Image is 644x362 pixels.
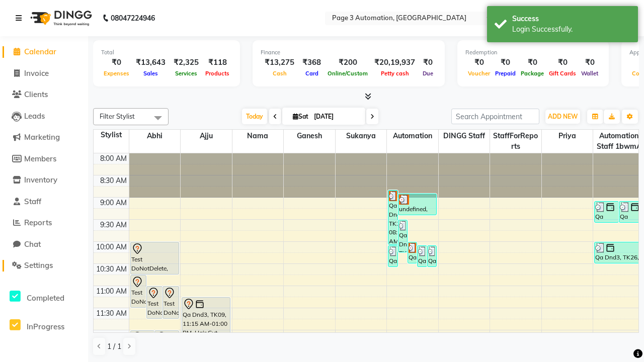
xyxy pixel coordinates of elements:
span: Package [518,70,546,77]
span: Priya [542,130,593,142]
div: ₹13,643 [132,57,170,68]
span: Staff [24,197,41,206]
span: Petty cash [378,70,412,77]
span: Automation [387,130,438,142]
span: Nama [232,130,284,142]
span: StaffForReports [490,130,541,153]
div: ₹118 [203,57,232,68]
a: Clients [3,89,86,101]
div: Total [101,48,232,57]
div: undefined, TK20, 08:55 AM-09:25 AM, Hair cut Below 12 years (Boy) [398,194,437,215]
div: ₹0 [518,57,546,68]
div: ₹0 [101,57,132,68]
div: Qa Dnd3, TK22, 09:05 AM-09:35 AM, Hair cut Below 12 years (Boy) [595,202,618,222]
div: 9:00 AM [98,198,129,208]
div: Test DoNotDelete, TK17, 11:00 AM-11:45 AM, Hair Cut-Men [163,287,178,318]
span: Products [203,70,232,77]
span: InProgress [27,322,64,331]
span: Reports [24,218,52,227]
a: Settings [3,260,86,271]
span: Services [173,70,200,77]
div: Login Successfully. [512,24,630,35]
div: ₹0 [419,57,437,68]
span: Due [420,70,436,77]
div: ₹368 [298,57,325,68]
span: Gift Cards [546,70,579,77]
div: ₹20,19,937 [370,57,419,68]
span: Voucher [465,70,493,77]
span: Sat [290,113,311,120]
span: Marketing [24,132,60,142]
span: Filter Stylist [100,112,135,120]
span: Prepaid [493,70,518,77]
div: 10:00 AM [94,242,129,252]
span: Today [242,109,267,124]
div: ₹2,325 [170,57,203,68]
input: Search Appointment [451,109,539,124]
span: Abhi [129,130,181,142]
b: 08047224946 [111,4,155,32]
div: 12:00 PM [95,330,129,341]
a: Members [3,153,86,165]
span: Inventory [24,175,57,185]
div: 8:00 AM [98,153,129,164]
div: 9:30 AM [98,220,129,230]
a: Marketing [3,132,86,143]
span: Cash [270,70,289,77]
span: ADD NEW [548,113,578,120]
div: Test DoNotDelete, TK11, 10:00 AM-10:45 AM, Hair Cut-Men [131,242,179,274]
div: 11:00 AM [94,286,129,297]
div: Qa Dnd3, TK28, 10:05 AM-10:35 AM, Hair cut Below 12 years (Boy) [388,246,397,266]
div: 8:30 AM [98,175,129,186]
div: Qa Dnd3, TK26, 10:00 AM-10:30 AM, Hair cut Below 12 years (Boy) [595,242,642,263]
div: Test DoNotDelete, TK12, 11:00 AM-11:45 AM, Hair Cut-Men [147,287,162,318]
div: Qa Dnd3, TK21, 08:50 AM-10:05 AM, Hair Cut By Expert-Men,Hair Cut-Men [388,191,397,244]
button: ADD NEW [545,110,580,124]
a: Reports [3,217,86,229]
div: ₹0 [465,57,493,68]
div: ₹0 [579,57,601,68]
span: Calendar [24,47,56,56]
div: ₹0 [546,57,579,68]
div: Qa Dnd3, TK29, 10:05 AM-10:35 AM, Hair cut Below 12 years (Boy) [418,246,426,266]
span: Chat [24,239,41,249]
span: Ajju [181,130,232,142]
span: DINGG Staff [439,130,490,142]
span: 1 / 1 [107,341,121,352]
div: Qa Dnd3, TK23, 09:05 AM-09:35 AM, Hair Cut By Expert-Men [619,202,643,222]
span: Sukanya [336,130,387,142]
div: Qa Dnd3, TK24, 09:30 AM-10:15 AM, Hair Cut-Men [398,220,407,252]
span: Invoice [24,68,49,78]
span: Ganesh [284,130,335,142]
span: Completed [27,293,64,303]
div: ₹200 [325,57,370,68]
span: Sales [141,70,160,77]
div: 11:30 AM [94,308,129,319]
span: Expenses [101,70,132,77]
a: Staff [3,196,86,208]
span: Settings [24,260,53,270]
span: Wallet [579,70,601,77]
div: 10:30 AM [94,264,129,275]
a: Chat [3,239,86,250]
div: Test DoNotDelete, TK13, 10:45 AM-11:30 AM, Hair Cut-Men [131,276,146,307]
div: Finance [261,48,437,57]
a: Invoice [3,68,86,79]
a: Calendar [3,46,86,58]
span: Clients [24,89,48,99]
img: logo [26,4,95,32]
div: Redemption [465,48,601,57]
div: ₹13,275 [261,57,298,68]
input: 2025-10-04 [311,109,361,124]
div: ₹0 [493,57,518,68]
span: Card [303,70,321,77]
span: Members [24,154,56,163]
a: Inventory [3,174,86,186]
a: Leads [3,111,86,122]
span: Online/Custom [325,70,370,77]
div: Success [512,14,630,24]
span: Leads [24,111,45,121]
div: Qa Dnd3, TK27, 10:00 AM-10:30 AM, Hair cut Below 12 years (Boy) [408,242,417,263]
div: Stylist [94,130,129,140]
div: Qa Dnd3, TK30, 10:05 AM-10:35 AM, Hair cut Below 12 years (Boy) [428,246,436,266]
